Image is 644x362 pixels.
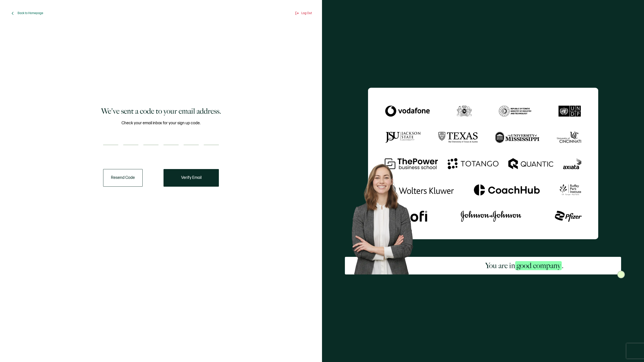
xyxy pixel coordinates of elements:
[18,11,43,15] span: Back to Homepage
[301,11,312,15] span: Log Out
[368,88,598,239] img: Sertifier We've sent a code to your email address.
[122,120,200,126] span: Check your email inbox for your sign up code.
[617,271,625,278] img: Sertifier Signup
[101,106,221,116] h1: We've sent a code to your email address.
[485,261,563,271] h2: You are in .
[164,169,219,187] button: Verify Email
[181,176,202,180] span: Verify Email
[345,158,428,275] img: Sertifier Signup - You are in <span class="strong-h">good company</span>. Hero
[515,261,562,270] span: good company
[103,169,143,187] button: Resend Code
